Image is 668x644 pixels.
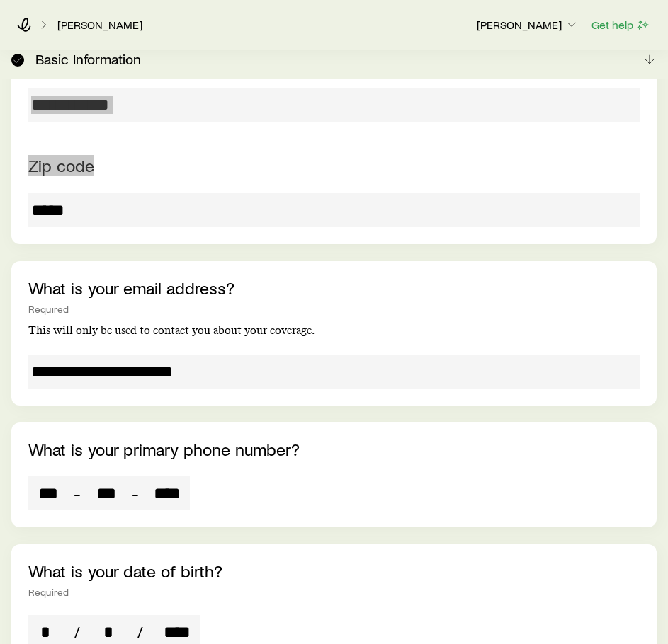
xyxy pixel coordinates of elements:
[57,18,143,32] a: [PERSON_NAME]
[476,17,579,34] button: [PERSON_NAME]
[28,278,640,298] p: What is your email address?
[28,304,640,315] div: Required
[477,18,579,32] p: [PERSON_NAME]
[591,17,651,33] button: Get help
[132,483,139,503] span: -
[131,622,149,642] span: /
[74,483,81,503] span: -
[28,323,640,338] p: This will only be used to contact you about your coverage.
[28,587,640,598] div: Required
[28,155,94,176] label: Zip code
[28,439,640,459] p: What is your primary phone number?
[28,561,640,581] p: What is your date of birth?
[68,622,86,642] span: /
